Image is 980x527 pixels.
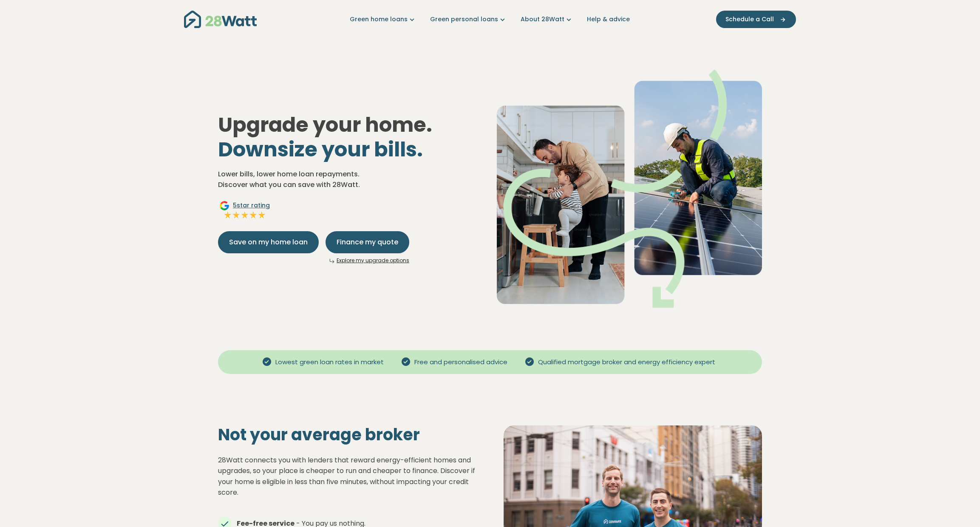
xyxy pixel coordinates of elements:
[258,211,266,219] img: Full star
[725,15,774,24] span: Schedule a Call
[184,11,257,28] img: 28Watt
[218,169,483,190] p: Lower bills, lower home loan repayments. Discover what you can save with 28Watt.
[241,211,249,219] img: Full star
[497,69,762,308] img: Dad helping toddler
[521,15,573,24] a: About 28Watt
[326,231,409,253] button: Finance my quote
[219,201,229,211] img: Google
[350,15,416,24] a: Green home loans
[224,211,232,219] img: Full star
[184,8,796,30] nav: Main navigation
[233,201,270,210] span: 5 star rating
[716,11,796,28] button: Schedule a Call
[232,211,241,219] img: Full star
[411,357,511,367] span: Free and personalised advice
[218,113,483,161] h1: Upgrade your home.
[430,15,507,24] a: Green personal loans
[229,237,308,247] span: Save on my home loan
[218,425,476,445] h2: Not your average broker
[218,455,476,498] p: 28Watt connects you with lenders that reward energy-efficient homes and upgrades, so your place i...
[535,357,719,367] span: Qualified mortgage broker and energy efficiency expert
[272,357,387,367] span: Lowest green loan rates in market
[337,237,398,247] span: Finance my quote
[337,257,409,264] a: Explore my upgrade options
[587,15,630,24] a: Help & advice
[218,231,319,253] button: Save on my home loan
[218,135,423,164] span: Downsize your bills.
[218,201,271,221] a: Google5star ratingFull starFull starFull starFull starFull star
[249,211,258,219] img: Full star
